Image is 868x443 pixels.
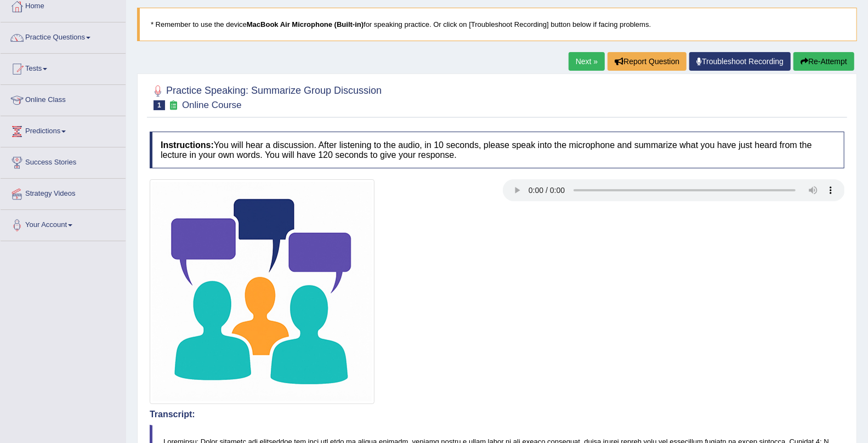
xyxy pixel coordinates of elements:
small: Exam occurring question [168,100,179,111]
button: Re-Attempt [793,52,854,71]
a: Strategy Videos [1,179,126,206]
blockquote: * Remember to use the device for speaking practice. Or click on [Troubleshoot Recording] button b... [137,8,857,41]
a: Predictions [1,116,126,144]
h4: Transcript: [150,410,844,419]
h4: You will hear a discussion. After listening to the audio, in 10 seconds, please speak into the mi... [150,132,844,168]
span: 1 [154,100,165,110]
a: Practice Questions [1,22,126,50]
a: Success Stories [1,147,126,175]
a: Next » [569,52,605,71]
b: Instructions: [161,140,214,150]
button: Report Question [608,52,687,71]
h2: Practice Speaking: Summarize Group Discussion [150,83,382,110]
a: Your Account [1,210,126,237]
b: MacBook Air Microphone (Built-in) [247,20,364,29]
small: Online Course [182,100,242,110]
a: Troubleshoot Recording [689,52,791,71]
a: Tests [1,54,126,81]
a: Online Class [1,85,126,112]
